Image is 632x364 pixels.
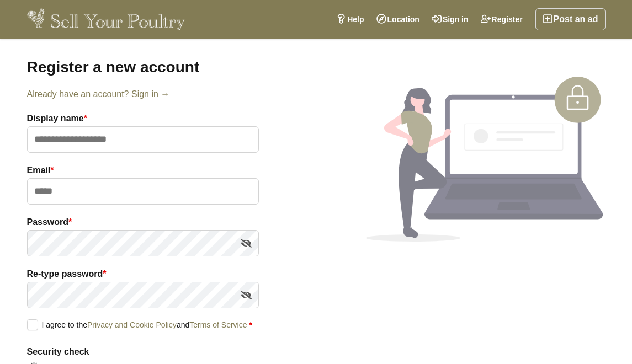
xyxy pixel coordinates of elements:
[27,164,259,177] label: Email
[27,112,259,125] label: Display name
[27,58,259,77] h1: Register a new account
[238,287,254,303] a: Show/hide password
[238,235,254,251] a: Show/hide password
[27,345,259,358] label: Security check
[87,320,177,329] a: Privacy and Cookie Policy
[426,8,475,30] a: Sign in
[370,8,426,30] a: Location
[475,8,529,30] a: Register
[189,320,247,329] a: Terms of Service
[27,319,252,329] label: I agree to the and
[27,88,259,101] a: Already have an account? Sign in →
[330,8,370,30] a: Help
[27,216,259,229] label: Password
[535,8,606,30] a: Post an ad
[27,8,185,30] img: Sell Your Poultry
[27,267,259,281] label: Re-type password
